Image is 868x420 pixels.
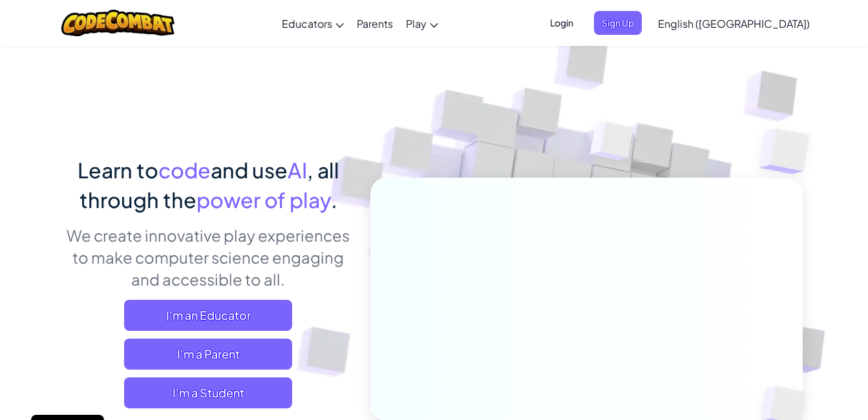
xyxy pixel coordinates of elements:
[124,300,292,331] a: I'm an Educator
[288,157,307,183] span: AI
[542,11,581,35] button: Login
[158,157,211,183] span: code
[658,17,810,30] span: English ([GEOGRAPHIC_DATA])
[124,377,292,408] button: I'm a Student
[406,17,427,30] span: Play
[61,10,175,36] img: CodeCombat logo
[350,6,399,41] a: Parents
[566,96,659,193] img: Overlap cubes
[78,157,158,183] span: Learn to
[331,187,337,213] span: .
[651,6,816,41] a: English ([GEOGRAPHIC_DATA])
[124,339,292,370] a: I'm a Parent
[594,11,642,35] button: Sign Up
[399,6,445,41] a: Play
[282,17,332,30] span: Educators
[734,97,845,206] img: Overlap cubes
[211,157,288,183] span: and use
[66,224,351,290] p: We create innovative play experiences to make computer science engaging and accessible to all.
[196,187,331,213] span: power of play
[275,6,350,41] a: Educators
